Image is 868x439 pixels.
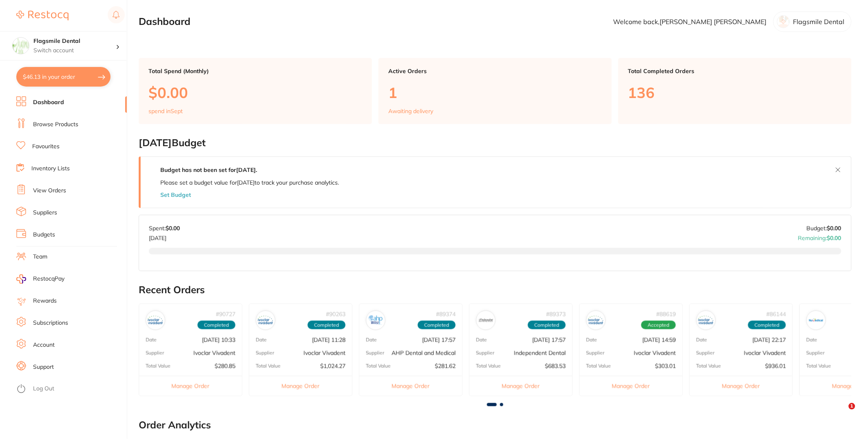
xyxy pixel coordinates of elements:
[33,47,116,55] p: Switch account
[476,337,487,343] p: Date
[634,350,676,357] p: Ivoclar Vivadent
[827,234,841,242] strong: $0.00
[392,350,456,357] p: AHP Dental and Medical
[139,284,852,296] h2: Recent Orders
[586,350,604,356] p: Supplier
[476,350,494,356] p: Supplier
[588,312,604,328] img: Ivoclar Vivadent
[312,336,345,343] p: [DATE] 11:28
[216,311,235,317] p: # 90727
[766,311,786,317] p: # 86144
[33,253,47,261] a: Team
[436,311,456,317] p: # 89374
[613,18,767,25] p: Welcome back, [PERSON_NAME] [PERSON_NAME]
[148,312,163,328] img: Ivoclar Vivadent
[33,209,57,217] a: Suppliers
[580,376,682,396] button: Manage Order
[16,67,111,87] button: $46.13 in your order
[249,376,352,396] button: Manage Order
[849,403,855,410] span: 1
[418,321,456,330] span: Completed
[478,312,494,328] img: Independent Dental
[166,225,180,232] strong: $0.00
[193,350,235,357] p: Ivoclar Vivadent
[806,350,825,356] p: Supplier
[256,363,281,369] p: Total Value
[146,337,157,343] p: Date
[388,68,602,74] p: Active Orders
[33,275,64,283] span: RestocqPay
[13,38,29,54] img: Flagsmile Dental
[753,336,786,343] p: [DATE] 22:17
[546,311,566,317] p: # 89373
[366,350,384,356] p: Supplier
[215,363,235,370] p: $280.85
[303,350,345,357] p: Ivoclar Vivadent
[326,311,345,317] p: # 90263
[765,363,786,370] p: $936.01
[528,321,566,330] span: Completed
[586,337,597,343] p: Date
[807,225,841,232] p: Budget:
[33,319,68,327] a: Subscriptions
[139,137,852,149] h2: [DATE] Budget
[33,187,66,195] a: View Orders
[33,385,54,393] a: Log Out
[628,84,842,101] p: 136
[256,350,274,356] p: Supplier
[16,383,124,396] button: Log Out
[827,225,841,232] strong: $0.00
[33,341,55,349] a: Account
[514,350,566,357] p: Independent Dental
[33,363,54,371] a: Support
[320,363,345,370] p: $1,024.27
[258,312,273,328] img: Ivoclar Vivadent
[655,363,676,370] p: $303.01
[435,363,456,370] p: $281.62
[696,337,707,343] p: Date
[32,143,60,151] a: Favourites
[532,336,566,343] p: [DATE] 17:57
[698,312,714,328] img: Ivoclar Vivadent
[368,312,383,328] img: AHP Dental and Medical
[642,336,676,343] p: [DATE] 14:59
[33,98,64,107] a: Dashboard
[832,403,852,423] iframe: Intercom live chat
[33,120,78,129] a: Browse Products
[808,312,824,328] img: Numedical
[586,363,611,369] p: Total Value
[33,37,116,45] h4: Flagsmile Dental
[748,321,786,330] span: Completed
[146,363,170,369] p: Total Value
[366,363,391,369] p: Total Value
[146,350,164,356] p: Supplier
[469,376,572,396] button: Manage Order
[33,231,55,239] a: Budgets
[656,311,676,317] p: # 88619
[148,108,183,114] p: spend in Sept
[197,321,235,330] span: Completed
[476,363,501,369] p: Total Value
[388,84,602,101] p: 1
[16,274,64,284] a: RestocqPay
[793,18,845,25] p: Flagsmile Dental
[139,376,242,396] button: Manage Order
[148,68,362,74] p: Total Spend (Monthly)
[696,350,715,356] p: Supplier
[744,350,786,357] p: Ivoclar Vivadent
[149,225,180,232] p: Spent:
[628,68,842,74] p: Total Completed Orders
[359,376,462,396] button: Manage Order
[149,232,180,241] p: [DATE]
[160,192,191,198] button: Set Budget
[422,336,456,343] p: [DATE] 17:57
[641,321,676,330] span: Accepted
[139,419,852,431] h2: Order Analytics
[696,363,721,369] p: Total Value
[148,84,362,101] p: $0.00
[256,337,267,343] p: Date
[806,363,831,369] p: Total Value
[139,58,372,124] a: Total Spend (Monthly)$0.00spend inSept
[618,58,852,124] a: Total Completed Orders136
[16,6,69,25] a: Restocq Logo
